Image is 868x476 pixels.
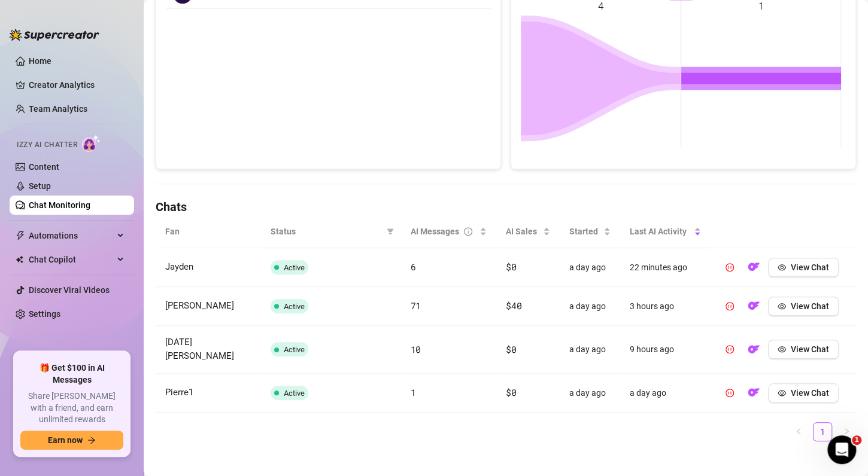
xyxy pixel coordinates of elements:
a: Team Analytics [29,104,87,114]
th: Started [560,215,620,248]
span: eye [778,263,786,271]
span: $40 [506,300,521,312]
a: Creator Analytics [29,75,125,94]
span: View Chat [791,344,829,354]
span: left [795,428,802,435]
a: Home [29,56,51,66]
td: 9 hours ago [620,326,711,374]
img: Chat Copilot [16,255,23,264]
span: AI Sales [506,225,541,238]
td: 3 hours ago [620,287,711,326]
span: filter [384,222,396,240]
img: OF [748,300,760,312]
li: 1 [813,422,832,441]
td: a day ago [560,374,620,413]
span: arrow-right [87,436,96,444]
span: pause-circle [726,263,734,271]
span: Active [284,345,305,354]
li: Previous Page [789,422,808,441]
th: AI Sales [496,215,560,248]
a: OF [744,265,763,274]
iframe: Intercom live chat [827,435,856,464]
span: Pierre1 [165,387,193,398]
span: Last AI Activity [630,225,691,238]
span: eye [778,345,786,353]
button: View Chat [768,340,839,359]
span: Status [271,225,382,238]
span: Izzy AI Chatter [17,139,77,151]
div: AI Messages [411,225,477,238]
span: View Chat [791,388,829,398]
th: Last AI Activity [620,215,711,248]
span: [PERSON_NAME] [165,300,234,311]
span: 10 [411,343,421,355]
span: Started [569,225,601,238]
td: 22 minutes ago [620,248,711,287]
span: 6 [411,261,416,273]
span: pause-circle [726,302,734,310]
button: right [837,422,856,441]
span: pause-circle [726,389,734,397]
button: left [789,422,808,441]
li: Next Page [837,422,856,441]
span: eye [778,389,786,397]
a: Content [29,162,59,172]
span: $0 [506,343,516,355]
span: Chat Copilot [29,250,114,269]
span: Earn now [48,435,83,445]
span: Active [284,389,305,398]
a: Settings [29,309,60,319]
img: OF [748,343,760,355]
span: pause-circle [726,345,734,353]
a: Chat Monitoring [29,200,90,210]
a: OF [744,347,763,357]
button: OF [744,340,763,359]
button: Earn nowarrow-right [20,431,123,450]
a: OF [744,304,763,313]
span: View Chat [791,263,829,272]
td: a day ago [560,287,620,326]
span: Automations [29,226,114,245]
span: Share [PERSON_NAME] with a friend, and earn unlimited rewards [20,390,123,426]
span: right [843,428,850,435]
img: logo-BBDzfeDw.svg [10,29,99,41]
span: $0 [506,386,516,398]
button: OF [744,258,763,277]
img: OF [748,386,760,398]
span: 1 [852,435,861,445]
td: a day ago [620,374,711,413]
span: Active [284,302,305,311]
span: 1 [411,386,416,398]
button: OF [744,297,763,316]
button: View Chat [768,383,839,402]
button: View Chat [768,297,839,316]
a: Discover Viral Videos [29,285,110,295]
a: OF [744,390,763,400]
a: Setup [29,181,51,191]
button: View Chat [768,258,839,277]
span: Jayden [165,261,193,272]
td: a day ago [560,248,620,287]
td: a day ago [560,326,620,374]
span: filter [387,228,394,235]
img: AI Chatter [82,135,101,152]
th: Fan [156,215,261,248]
span: View Chat [791,301,829,311]
span: $0 [506,261,516,273]
h4: Chats [156,199,856,215]
span: info-circle [464,225,472,238]
a: 1 [814,423,831,441]
span: 🎁 Get $100 in AI Messages [20,362,123,386]
button: OF [744,383,763,402]
span: [DATE][PERSON_NAME] [165,337,234,362]
span: thunderbolt [16,231,25,240]
span: Active [284,263,305,272]
span: 71 [411,300,421,312]
span: eye [778,302,786,310]
img: OF [748,261,760,273]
